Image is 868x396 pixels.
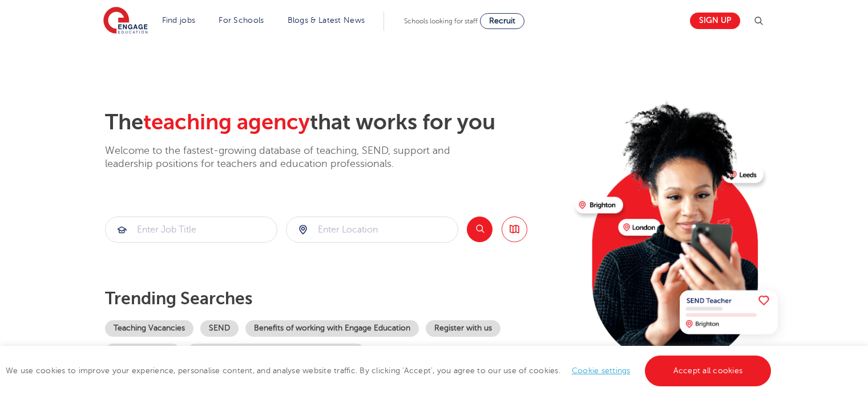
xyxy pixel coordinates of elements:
[467,217,492,242] button: Search
[404,17,478,25] span: Schools looking for staff
[286,217,458,243] div: Submit
[105,288,566,309] p: Trending searches
[143,110,310,134] span: teaching agency
[105,144,482,171] p: Welcome to the fastest-growing database of teaching, SEND, support and leadership positions for t...
[286,217,458,242] input: Submit
[106,217,277,242] input: Submit
[288,16,365,25] a: Blogs & Latest News
[187,344,365,360] a: Our coverage across [GEOGRAPHIC_DATA]
[645,356,772,386] a: Accept all cookies
[219,16,264,25] a: For Schools
[105,320,193,337] a: Teaching Vacancies
[6,366,774,375] span: We use cookies to improve your experience, personalise content, and analyse website traffic. By c...
[105,217,277,243] div: Submit
[690,13,740,29] a: Sign up
[245,320,419,337] a: Benefits of working with Engage Education
[426,320,500,337] a: Register with us
[105,109,566,136] h2: The that works for you
[103,7,148,35] img: Engage Education
[480,13,524,29] a: Recruit
[489,17,515,25] span: Recruit
[105,344,180,360] a: Become a tutor
[200,320,239,337] a: SEND
[572,366,631,375] a: Cookie settings
[162,16,196,25] a: Find jobs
